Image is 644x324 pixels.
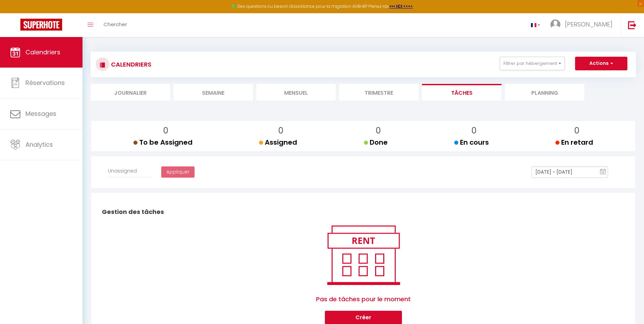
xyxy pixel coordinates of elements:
img: Super Booking [20,19,62,31]
p: 0 [369,124,388,137]
img: logout [628,21,637,29]
a: >>> ICI <<<< [389,3,413,9]
li: Planning [505,84,584,101]
span: [PERSON_NAME] [565,20,612,29]
p: 0 [264,124,297,137]
p: 0 [460,124,489,137]
p: 0 [561,124,593,137]
button: Appliquer [161,166,195,178]
h2: Gestion des tâches [100,201,626,222]
h3: CALENDRIERS [109,57,151,72]
button: Filtrer par hébergement [500,57,565,70]
span: Messages [25,109,56,118]
span: Calendriers [25,48,60,56]
span: Réservations [25,78,65,87]
input: Select Date Range [532,166,608,178]
span: En retard [555,138,593,147]
span: Pas de tâches pour le moment [316,288,411,311]
span: To be Assigned [133,138,192,147]
li: Journalier [91,84,170,101]
li: Trimestre [339,84,419,101]
li: Tâches [422,84,501,101]
span: En cours [454,138,489,147]
span: Analytics [25,140,53,149]
p: 0 [139,124,192,137]
a: Chercher [98,13,132,37]
span: Chercher [104,21,127,28]
li: Semaine [173,84,253,101]
button: Actions [575,57,627,70]
li: Mensuel [256,84,336,101]
img: ... [550,19,560,30]
a: ... [PERSON_NAME] [545,13,621,37]
span: Done [364,138,388,147]
span: Assigned [259,138,297,147]
img: rent.png [320,222,407,288]
text: 11 [602,171,605,174]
